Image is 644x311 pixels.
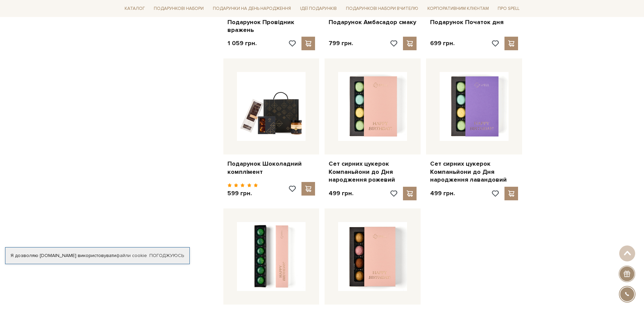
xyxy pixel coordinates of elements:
a: Ідеї подарунків [297,3,339,14]
p: 699 грн. [430,39,455,47]
p: 1 059 грн. [227,39,257,47]
a: Сет сирних цукерок Компаньйони до Дня народження лавандовий [430,160,518,184]
a: Подарункові набори [151,3,206,14]
a: Подарунок Амбасадор смаку [329,18,417,26]
a: Каталог [122,3,148,14]
a: Подарунок Шоколадний комплімент [227,160,315,176]
p: 499 грн. [329,189,353,197]
a: Подарунок Провідник вражень [227,18,315,34]
a: файли cookie [116,253,147,258]
p: 799 грн. [329,39,353,47]
div: Я дозволяю [DOMAIN_NAME] використовувати [5,253,189,259]
a: Подарункові набори Вчителю [343,3,421,14]
a: Подарунки на День народження [210,3,294,14]
a: Погоджуюсь [149,253,184,259]
p: 499 грн. [430,189,455,197]
a: Подарунок Початок дня [430,18,518,26]
a: Сет сирних цукерок Компаньйони до Дня народження рожевий [329,160,417,184]
a: Корпоративним клієнтам [425,3,492,14]
a: Про Spell [495,3,522,14]
p: 599 грн. [227,189,258,197]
